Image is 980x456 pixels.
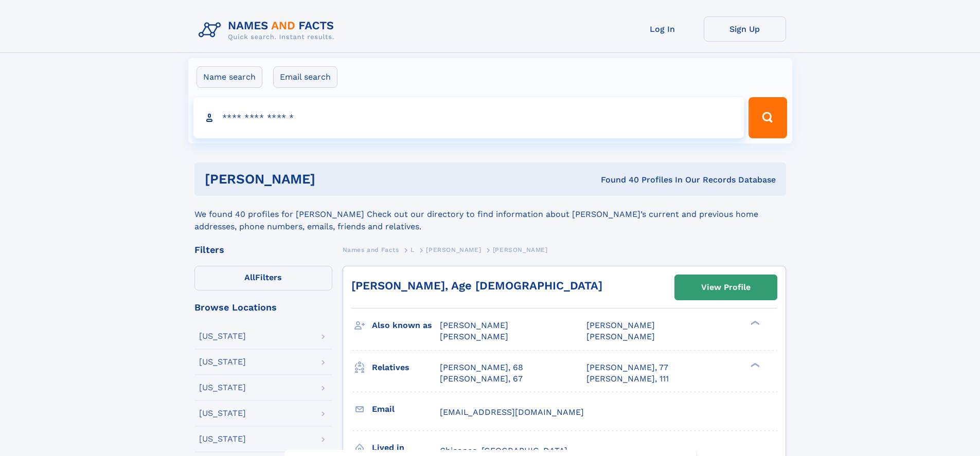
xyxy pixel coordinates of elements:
[621,16,704,42] a: Log In
[748,320,760,326] div: ❯
[411,243,415,256] a: L
[440,446,567,455] span: Chicopee, [GEOGRAPHIC_DATA]
[199,358,246,366] div: [US_STATE]
[199,384,246,392] div: [US_STATE]
[273,66,337,88] label: Email search
[749,97,787,138] button: Search Button
[205,173,458,186] h1: [PERSON_NAME]
[199,332,246,340] div: [US_STATE]
[458,174,776,186] div: Found 40 Profiles In Our Records Database
[586,320,655,330] span: [PERSON_NAME]
[193,97,744,138] input: search input
[411,246,415,253] span: L
[372,400,440,418] h3: Email
[440,373,523,385] a: [PERSON_NAME], 67
[748,361,760,368] div: ❯
[440,407,584,417] span: [EMAIL_ADDRESS][DOMAIN_NAME]
[194,196,786,233] div: We found 40 profiles for [PERSON_NAME] Check out our directory to find information about [PERSON_...
[194,245,332,254] div: Filters
[704,16,786,42] a: Sign Up
[199,409,246,417] div: [US_STATE]
[586,332,655,341] span: [PERSON_NAME]
[194,303,332,312] div: Browse Locations
[372,359,440,376] h3: Relatives
[426,243,481,256] a: [PERSON_NAME]
[426,246,481,253] span: [PERSON_NAME]
[586,362,668,373] a: [PERSON_NAME], 77
[194,16,343,44] img: Logo Names and Facts
[372,317,440,334] h3: Also known as
[493,246,548,253] span: [PERSON_NAME]
[351,279,602,292] a: [PERSON_NAME], Age [DEMOGRAPHIC_DATA]
[440,320,508,330] span: [PERSON_NAME]
[586,373,669,385] a: [PERSON_NAME], 111
[675,275,777,300] a: View Profile
[440,332,508,341] span: [PERSON_NAME]
[440,362,523,373] a: [PERSON_NAME], 68
[194,266,332,290] label: Filters
[197,66,262,88] label: Name search
[343,243,399,256] a: Names and Facts
[701,276,751,299] div: View Profile
[244,272,255,282] span: All
[199,435,246,443] div: [US_STATE]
